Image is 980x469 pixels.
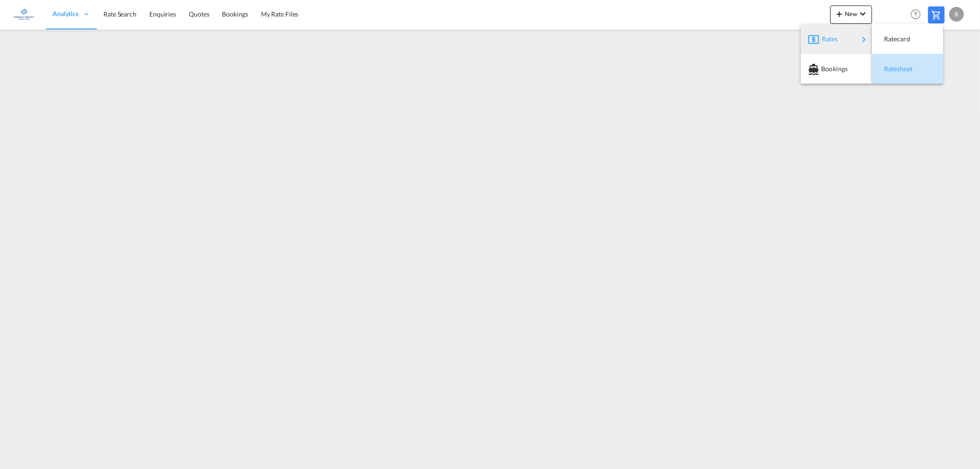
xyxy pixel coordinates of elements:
[884,30,894,48] span: Ratecard
[859,34,870,45] md-icon: icon-chevron-right
[822,30,833,48] span: Rates
[801,54,872,84] button: Bookings
[879,57,936,80] div: Ratesheet
[879,28,936,51] div: Ratecard
[884,60,894,78] span: Ratesheet
[808,57,865,80] div: Bookings
[821,60,831,78] span: Bookings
